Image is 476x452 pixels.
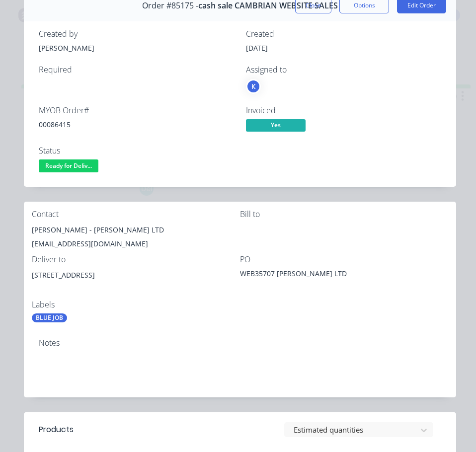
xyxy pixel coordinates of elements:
[32,223,240,237] div: [PERSON_NAME] - [PERSON_NAME] LTD
[32,210,240,219] div: Contact
[39,338,441,348] div: Notes
[39,159,98,174] button: Ready for Deliv...
[32,237,240,251] div: [EMAIL_ADDRESS][DOMAIN_NAME]
[246,43,268,53] span: [DATE]
[39,65,234,75] div: Required
[240,255,448,264] div: PO
[240,268,364,282] div: WEB35707 [PERSON_NAME] LTD
[240,210,448,219] div: Bill to
[39,119,234,130] div: 00086415
[32,313,67,322] div: BLUE JOB
[32,268,240,282] div: [STREET_ADDRESS]
[246,79,261,94] button: K
[246,106,441,115] div: Invoiced
[39,159,98,172] span: Ready for Deliv...
[32,268,240,300] div: [STREET_ADDRESS]
[198,1,338,10] span: cash sale CAMBRIAN WEBSITE SALES
[39,424,74,436] div: Products
[32,255,240,264] div: Deliver to
[142,1,198,10] span: Order #85175 -
[246,65,441,75] div: Assigned to
[39,106,234,115] div: MYOB Order #
[39,29,234,39] div: Created by
[246,119,306,132] span: Yes
[39,43,234,53] div: [PERSON_NAME]
[32,300,240,309] div: Labels
[39,146,234,155] div: Status
[246,29,441,39] div: Created
[32,223,240,255] div: [PERSON_NAME] - [PERSON_NAME] LTD[EMAIL_ADDRESS][DOMAIN_NAME]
